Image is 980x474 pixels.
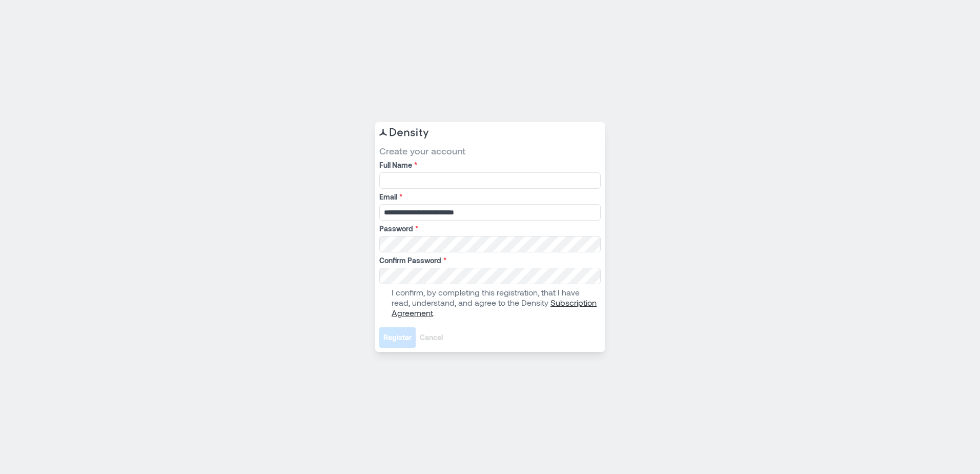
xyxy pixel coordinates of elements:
label: Full Name [379,160,599,170]
span: Create your account [379,145,601,157]
span: Cancel [420,332,443,343]
span: Register [383,332,412,343]
a: Subscription Agreement [392,298,597,318]
button: Register [379,327,416,348]
label: Confirm Password [379,255,599,266]
label: Password [379,224,599,234]
p: I confirm, by completing this registration, that I have read, understand, and agree to the Density . [392,287,599,318]
button: Cancel [416,327,447,348]
label: Email [379,192,599,202]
